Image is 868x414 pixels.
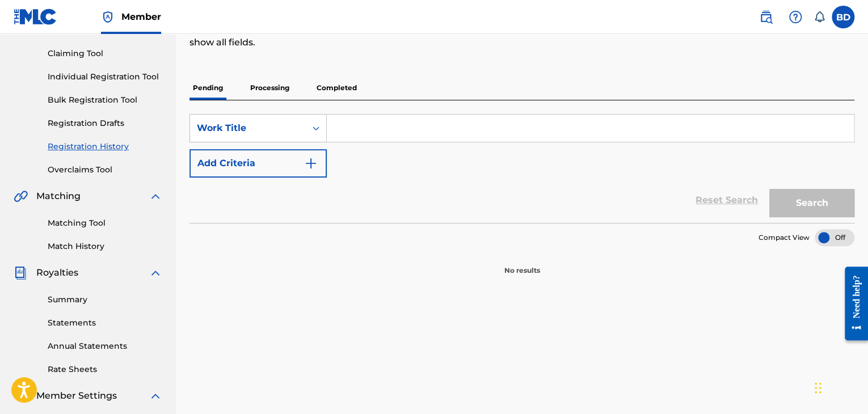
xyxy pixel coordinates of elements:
[789,10,802,24] img: help
[36,389,117,403] span: Member Settings
[36,266,78,280] span: Royalties
[48,240,162,252] a: Match History
[48,317,162,329] a: Statements
[814,11,825,23] div: Notifications
[14,9,57,25] img: MLC Logo
[197,121,299,135] div: Work Title
[784,6,807,28] div: Help
[48,364,162,375] a: Rate Sheets
[247,76,293,100] p: Processing
[48,141,162,153] a: Registration History
[48,71,162,83] a: Individual Registration Tool
[832,6,854,28] div: User Menu
[189,22,701,49] p: Updated information on an existing work will only show in the corresponding fields. New work subm...
[48,217,162,229] a: Matching Tool
[48,94,162,106] a: Bulk Registration Tool
[811,360,868,414] iframe: Chat Widget
[14,189,28,203] img: Matching
[189,76,226,100] p: Pending
[189,149,327,178] button: Add Criteria
[48,294,162,306] a: Summary
[36,189,81,203] span: Matching
[149,389,162,403] img: expand
[48,48,162,60] a: Claiming Tool
[313,76,360,100] p: Completed
[504,252,540,276] p: No results
[759,10,773,24] img: search
[189,114,854,223] form: Search Form
[759,233,810,243] span: Compact View
[304,157,318,170] img: 9d2ae6d4665cec9f34b9.svg
[14,266,27,280] img: Royalties
[121,10,161,23] span: Member
[149,189,162,203] img: expand
[101,10,115,24] img: Top Rightsholder
[836,258,868,349] iframe: Resource Center
[755,6,777,28] a: Public Search
[48,117,162,129] a: Registration Drafts
[815,371,821,405] div: Drag
[149,266,162,280] img: expand
[48,164,162,176] a: Overclaims Tool
[48,340,162,352] a: Annual Statements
